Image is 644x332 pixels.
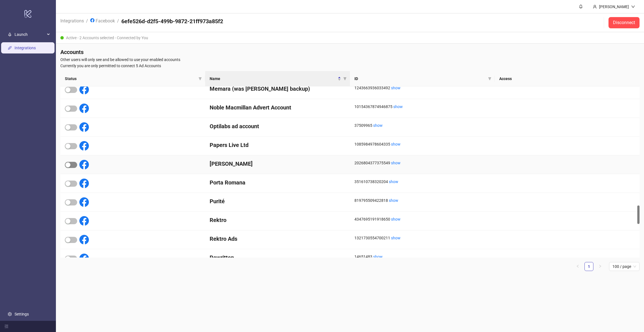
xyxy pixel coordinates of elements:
h4: [PERSON_NAME] [210,160,345,168]
a: show [373,254,383,259]
a: show [391,142,401,146]
span: filter [488,77,491,80]
span: menu-fold [4,324,8,328]
h4: 6efe526d-d2f5-499b-9872-21ff973a85f2 [121,17,223,25]
a: Integrations [59,17,85,24]
a: Facebook [89,17,116,24]
span: filter [487,74,493,83]
span: Currently you are only permitted to connect 5 Ad Accounts [60,63,640,69]
div: 14651483 [354,254,490,260]
a: show [393,104,403,109]
li: / [86,17,88,28]
a: show [391,236,401,240]
a: 1 [585,262,593,271]
span: rocket [8,32,12,36]
span: filter [343,77,347,80]
span: right [598,265,602,268]
span: Status [65,76,196,82]
div: 37509965 [354,122,490,128]
div: [PERSON_NAME] [597,4,631,10]
li: Previous Page [573,262,582,271]
span: ID [354,76,486,82]
div: Page Size [609,262,640,271]
a: show [389,198,398,203]
li: / [117,17,119,28]
a: show [391,217,401,221]
a: show [373,123,383,128]
span: Name [210,76,337,82]
h4: Rektro Ads [210,235,345,243]
li: 1 [584,262,593,271]
a: show [389,179,398,184]
button: right [596,262,605,271]
h4: Rektro [210,216,345,224]
div: 1321730554700211 [354,235,490,241]
a: show [391,161,401,165]
button: left [573,262,582,271]
a: Integrations [15,46,36,50]
div: 819795509422818 [354,197,490,204]
h4: Purité [210,197,345,205]
div: Active - 2 Accounts selected - Connected by You [56,32,644,44]
span: Disconnect [613,20,635,25]
a: Settings [15,312,29,316]
h4: Noble Macmillan Advert Account [210,104,345,111]
h4: Memara (was [PERSON_NAME] backup) [210,85,345,93]
div: 4347695191918650 [354,216,490,222]
span: Other users will only see and be allowed to use your enabled accounts [60,57,640,63]
h4: Accounts [60,48,640,56]
span: filter [198,77,202,80]
span: Launch [15,29,45,40]
th: Access [495,71,640,86]
div: 1085984978604335 [354,141,490,147]
span: user [593,5,597,9]
span: filter [197,74,203,83]
div: 1243663936033492 [354,85,490,91]
div: 10154367874946875 [354,104,490,110]
span: down [631,5,635,9]
h4: Porta Romana [210,179,345,186]
th: Name [205,71,350,86]
div: 351610738320204 [354,179,490,185]
h4: Papers Live Ltd [210,141,345,149]
button: Disconnect [609,17,640,28]
h4: Rewritten [210,254,345,261]
span: 100 / page [612,262,636,271]
div: 2026804377375549 [354,160,490,166]
span: bell [579,4,583,8]
h4: Optilabs ad account [210,122,345,130]
span: filter [342,74,348,83]
span: left [576,265,579,268]
li: Next Page [596,262,605,271]
a: show [391,86,401,90]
